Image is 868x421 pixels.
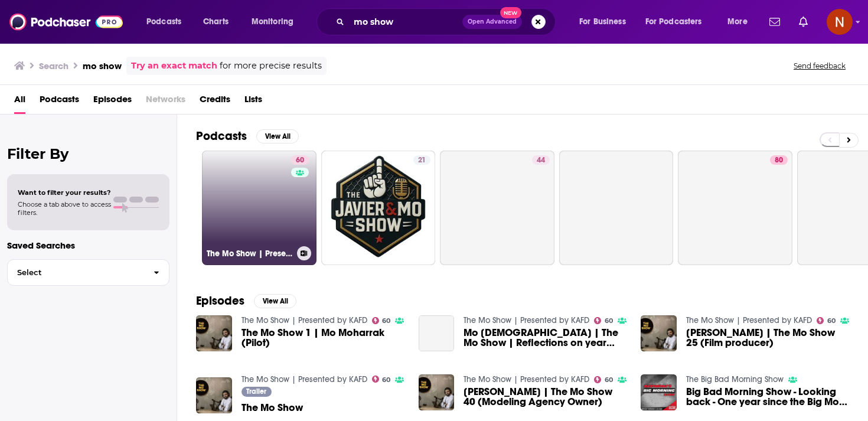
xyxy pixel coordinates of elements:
a: EpisodesView All [196,293,296,308]
img: Mo Al-Turki | The Mo Show 25 (Film producer) [641,315,677,351]
span: 60 [605,377,613,383]
h2: Episodes [196,293,244,308]
h2: Filter By [7,145,169,162]
a: Try an exact match [131,59,217,73]
span: 21 [418,155,426,167]
span: Choose a tab above to access filters. [18,200,111,217]
span: Logged in as AdelNBM [827,9,853,35]
span: Want to filter your results? [18,188,111,197]
a: Lists [244,90,262,114]
button: Show profile menu [827,9,853,35]
a: The Mo Show | Presented by KAFD [464,374,589,384]
a: 60 [817,317,836,324]
h3: Search [39,60,68,71]
button: Open AdvancedNew [462,15,522,29]
button: View All [256,129,299,143]
a: 21 [413,155,430,165]
button: open menu [243,12,309,31]
button: Select [7,259,169,286]
a: The Mo Show | Presented by KAFD [464,315,589,325]
span: For Podcasters [645,14,702,30]
a: 60The Mo Show | Presented by KAFD [202,151,316,265]
span: [PERSON_NAME] | The Mo Show 25 (Film producer) [686,328,849,348]
button: open menu [138,12,197,31]
span: 60 [296,155,304,167]
span: 44 [537,155,545,167]
h3: The Mo Show | Presented by KAFD [207,249,292,259]
a: 60 [372,376,391,383]
img: The Mo Show 1 | Mo Moharrak (Pilot) [196,315,232,351]
img: Podchaser - Follow, Share and Rate Podcasts [9,11,123,33]
span: Podcasts [146,14,181,30]
a: Mo Islam | The Mo Show | Reflections on year one [464,328,626,348]
img: Dalia Darweesh | The Mo Show 40 (Modeling Agency Owner) [419,374,455,410]
a: Mo Al-Turki | The Mo Show 25 (Film producer) [686,328,849,348]
span: New [500,7,521,18]
a: 60 [372,317,391,324]
div: Search podcasts, credits, & more... [328,8,567,35]
span: Charts [203,14,229,30]
a: Dalia Darweesh | The Mo Show 40 (Modeling Agency Owner) [464,387,626,407]
a: The Big Bad Morning Show [686,374,784,384]
span: for more precise results [220,59,322,73]
a: Show notifications dropdown [765,12,785,32]
a: All [14,90,25,114]
h3: mo show [83,60,122,71]
button: open menu [571,12,641,31]
img: User Profile [827,9,853,35]
span: 60 [827,318,836,324]
a: 60 [594,376,613,383]
span: More [727,14,748,30]
span: For Business [579,14,626,30]
a: The Mo Show 1 | Mo Moharrak (Pilot) [242,328,404,348]
input: Search podcasts, credits, & more... [349,12,462,31]
a: 60 [291,155,309,165]
img: The Mo Show [196,377,232,413]
a: Charts [195,12,236,31]
a: The Mo Show [242,403,303,413]
button: open menu [719,12,762,31]
span: Open Advanced [468,19,517,25]
a: The Mo Show | Presented by KAFD [686,315,812,325]
a: 44 [532,155,550,165]
a: 21 [321,151,436,265]
a: Credits [200,90,230,114]
a: Episodes [93,90,132,114]
span: [PERSON_NAME] | The Mo Show 40 (Modeling Agency Owner) [464,387,626,407]
button: Send feedback [790,61,849,71]
a: 60 [594,317,613,324]
a: Podcasts [40,90,79,114]
a: 80 [770,155,788,165]
p: Saved Searches [7,240,169,251]
a: The Mo Show | Presented by KAFD [242,315,367,325]
span: 60 [382,318,390,324]
button: View All [254,294,296,308]
button: open menu [638,12,719,31]
span: 60 [382,377,390,383]
span: Trailer [246,388,266,395]
span: Networks [146,90,185,114]
img: Big Bad Morning Show - Looking back - One year since the Big Mo Show [641,374,677,410]
span: 60 [605,318,613,324]
a: PodcastsView All [196,129,299,143]
a: Show notifications dropdown [794,12,812,32]
a: 80 [678,151,792,265]
a: Big Bad Morning Show - Looking back - One year since the Big Mo Show [686,387,849,407]
span: Mo [DEMOGRAPHIC_DATA] | The Mo Show | Reflections on year one [464,328,626,348]
a: Mo Islam | The Mo Show | Reflections on year one [419,315,455,351]
h2: Podcasts [196,129,247,143]
span: Select [8,269,144,276]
